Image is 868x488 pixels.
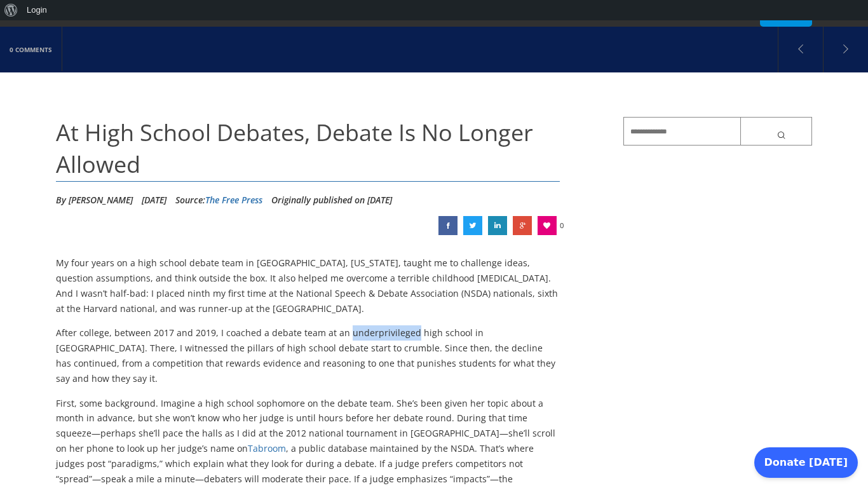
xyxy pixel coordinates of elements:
[463,216,482,235] a: At High School Debates, Debate Is No Longer Allowed
[142,191,166,210] li: [DATE]
[560,216,564,235] span: 0
[438,216,458,235] a: At High School Debates, Debate Is No Longer Allowed
[56,255,560,316] p: My four years on a high school debate team in [GEOGRAPHIC_DATA], [US_STATE], taught me to challen...
[271,191,392,210] li: Originally published on [DATE]
[513,216,532,235] a: At High School Debates, Debate Is No Longer Allowed
[56,191,133,210] li: By [PERSON_NAME]
[175,191,262,210] div: Source:
[56,117,533,180] span: At High School Debates, Debate Is No Longer Allowed
[205,194,262,206] a: The Free Press
[488,216,507,235] a: At High School Debates, Debate Is No Longer Allowed
[248,442,286,454] a: Tabroom
[56,325,560,386] p: After college, between 2017 and 2019, I coached a debate team at an underprivileged high school i...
